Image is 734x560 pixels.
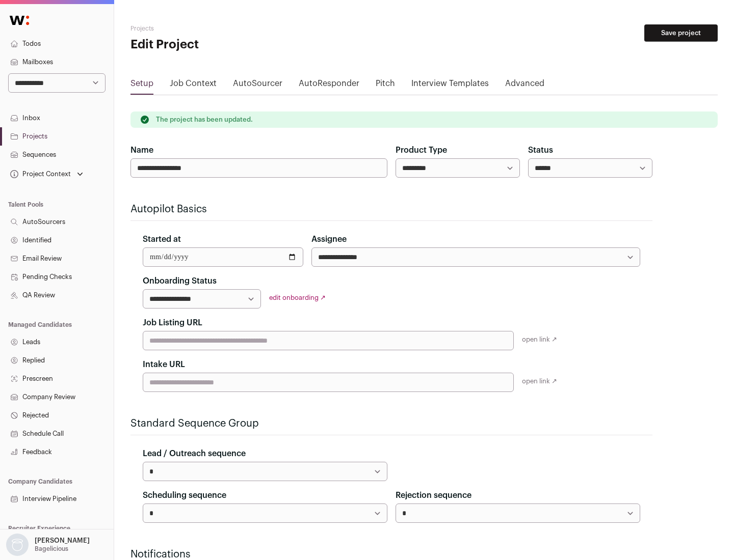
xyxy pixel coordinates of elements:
a: AutoSourcer [233,77,282,94]
label: Product Type [396,144,447,156]
label: Job Listing URL [143,317,202,329]
a: Job Context [170,77,217,94]
a: Advanced [505,77,544,94]
p: Bagelicious [35,545,68,553]
a: Pitch [376,77,395,94]
a: AutoResponder [299,77,359,94]
p: The project has been updated. [156,116,253,124]
button: Open dropdown [4,534,92,556]
a: Setup [130,77,153,94]
h2: Autopilot Basics [130,202,652,216]
label: Started at [143,233,181,245]
a: Interview Templates [411,77,489,94]
h1: Edit Project [130,37,326,53]
label: Rejection sequence [396,489,471,501]
label: Onboarding Status [143,275,217,287]
a: edit onboarding ↗ [269,294,326,301]
p: [PERSON_NAME] [35,537,90,545]
img: nopic.png [6,534,29,556]
h2: Standard Sequence Group [130,416,652,431]
button: Open dropdown [8,167,85,181]
button: Save project [644,24,718,42]
label: Status [528,144,553,156]
label: Assignee [311,233,347,245]
label: Name [130,144,153,156]
h2: Projects [130,24,326,33]
div: Project Context [8,170,71,178]
img: Wellfound [4,10,35,31]
label: Scheduling sequence [143,489,226,501]
label: Lead / Outreach sequence [143,447,246,460]
label: Intake URL [143,358,185,371]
